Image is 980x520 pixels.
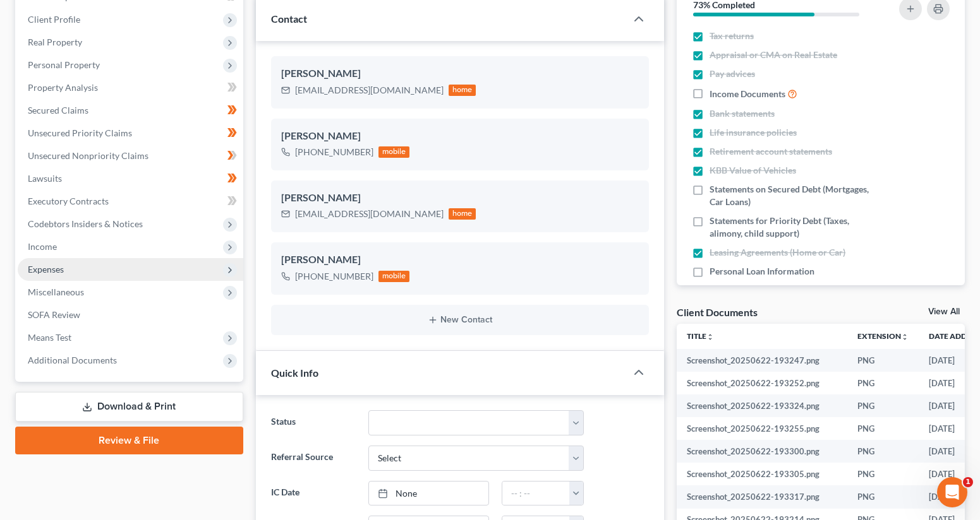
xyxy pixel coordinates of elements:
[710,30,754,42] span: Tax returns
[710,246,845,259] span: Leasing Agreements (Home or Car)
[15,427,243,454] a: Review & File
[28,241,57,252] span: Income
[677,394,847,417] td: Screenshot_20250622-193324.png
[28,309,80,320] span: SOFA Review
[28,332,71,343] span: Means Test
[28,218,143,229] span: Codebtors Insiders & Notices
[963,477,973,487] span: 1
[18,304,243,326] a: SOFA Review
[28,105,88,115] span: Secured Claims
[28,59,100,70] span: Personal Property
[18,99,243,122] a: Secured Claims
[281,129,639,144] div: [PERSON_NAME]
[502,482,570,505] input: -- : --
[18,145,243,167] a: Unsecured Nonpriority Claims
[677,463,847,485] td: Screenshot_20250622-193305.png
[295,146,373,158] div: [PHONE_NUMBER]
[378,271,410,282] div: mobile
[710,126,797,139] span: Life insurance policies
[281,315,639,325] button: New Contact
[710,107,775,120] span: Bank statements
[847,463,919,485] td: PNG
[18,122,243,145] a: Unsecured Priority Claims
[28,355,117,365] span: Additional Documents
[18,167,243,190] a: Lawsuits
[677,440,847,463] td: Screenshot_20250622-193300.png
[281,191,639,206] div: [PERSON_NAME]
[677,372,847,394] td: Screenshot_20250622-193252.png
[710,265,814,278] span: Personal Loan Information
[847,485,919,508] td: PNG
[28,150,148,161] span: Unsecured Nonpriority Claims
[857,331,909,341] a: Extensionunfold_more
[28,37,82,47] span: Real Property
[847,372,919,394] td: PNG
[677,349,847,372] td: Screenshot_20250622-193247.png
[28,264,64,275] span: Expenses
[710,145,832,158] span: Retirement account statements
[847,394,919,417] td: PNG
[449,208,476,220] div: home
[295,84,444,97] div: [EMAIL_ADDRESS][DOMAIN_NAME]
[281,252,639,268] div: [PERSON_NAME]
[677,417,847,440] td: Screenshot_20250622-193255.png
[847,349,919,372] td: PNG
[937,477,967,507] iframe: Intercom live chat
[28,287,84,297] span: Miscellaneous
[18,76,243,99] a: Property Analysis
[295,270,373,283] div: [PHONE_NUMBER]
[706,333,714,341] i: unfold_more
[265,446,363,471] label: Referral Source
[265,410,363,435] label: Status
[28,173,62,184] span: Lawsuits
[710,215,882,240] span: Statements for Priority Debt (Taxes, alimony, child support)
[687,331,714,341] a: Titleunfold_more
[847,440,919,463] td: PNG
[378,146,410,158] div: mobile
[28,82,98,93] span: Property Analysis
[901,333,909,341] i: unfold_more
[677,485,847,508] td: Screenshot_20250622-193317.png
[18,190,243,213] a: Executory Contracts
[28,14,80,25] span: Client Profile
[710,68,755,80] span: Pay advices
[281,66,639,81] div: [PERSON_NAME]
[271,13,307,25] span: Contact
[28,196,109,206] span: Executory Contracts
[271,367,318,379] span: Quick Info
[710,88,785,100] span: Income Documents
[265,481,363,506] label: IC Date
[295,208,444,220] div: [EMAIL_ADDRESS][DOMAIN_NAME]
[847,417,919,440] td: PNG
[710,164,796,177] span: KBB Value of Vehicles
[710,183,882,208] span: Statements on Secured Debt (Mortgages, Car Loans)
[710,49,837,61] span: Appraisal or CMA on Real Estate
[28,127,132,138] span: Unsecured Priority Claims
[449,85,476,96] div: home
[369,482,488,505] a: None
[928,307,960,316] a: View All
[677,305,758,319] div: Client Documents
[15,392,243,422] a: Download & Print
